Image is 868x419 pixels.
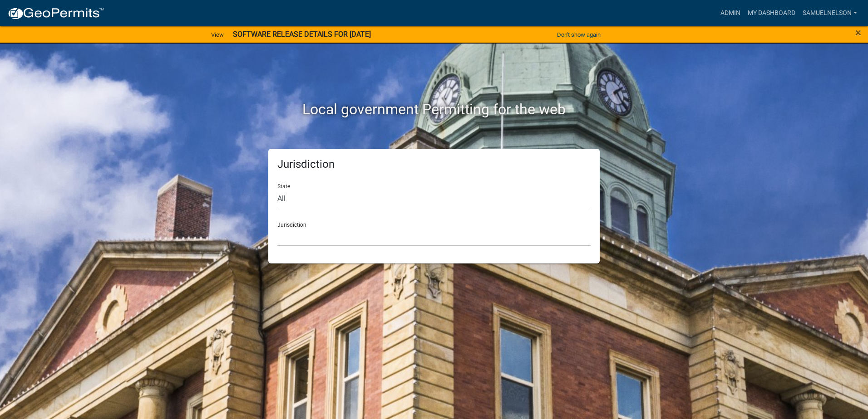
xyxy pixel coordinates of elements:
[744,5,799,22] a: My Dashboard
[182,101,686,118] h2: Local government Permitting for the web
[799,5,861,22] a: samuelnelson
[207,27,227,42] a: View
[553,27,604,42] button: Don't show again
[233,30,371,39] strong: SOFTWARE RELEASE DETAILS FOR [DATE]
[277,158,591,171] h5: Jurisdiction
[855,26,861,39] span: ×
[717,5,744,22] a: Admin
[855,27,861,38] button: Close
